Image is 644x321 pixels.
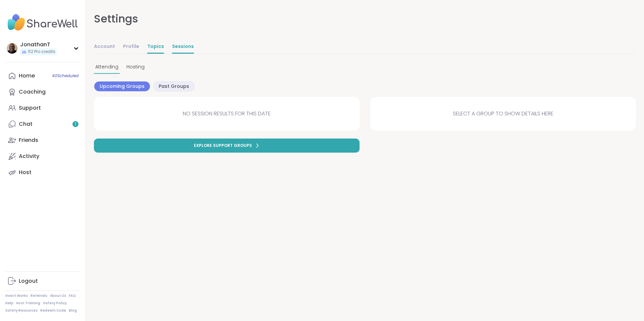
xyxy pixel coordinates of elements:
[28,49,55,55] span: 52 Pro credits
[69,293,76,298] a: FAQ
[19,137,38,144] div: Friends
[19,104,41,112] div: Support
[147,40,164,54] a: Topics
[52,73,78,78] span: 40 Scheduled
[5,100,80,116] a: Support
[95,63,118,70] span: Attending
[5,84,80,100] a: Coaching
[19,120,33,128] div: Chat
[7,43,17,54] img: JonathanT
[40,308,66,313] a: Redeem Code
[50,293,66,298] a: About Us
[5,301,13,306] a: Help
[5,273,80,289] a: Logout
[194,143,252,149] span: Explore support groups
[172,40,194,54] a: Sessions
[94,11,138,27] div: Settings
[43,301,67,306] a: Safety Policy
[5,116,80,132] a: Chat1
[19,153,39,160] div: Activity
[19,169,32,176] div: Host
[5,148,80,164] a: Activity
[100,83,145,90] span: Upcoming Groups
[5,308,38,313] a: Safety Resources
[19,277,38,285] div: Logout
[123,40,139,54] a: Profile
[5,11,80,34] img: ShareWell Nav Logo
[183,110,271,118] span: NO SESSION RESULTS FOR THIS DATE
[5,132,80,148] a: Friends
[20,41,57,48] div: JonathanT
[31,293,47,298] a: Referrals
[453,110,553,118] span: Select a group to show details here
[159,83,189,90] span: Past Groups
[19,88,46,96] div: Coaching
[94,40,115,54] a: Account
[5,164,80,180] a: Host
[16,301,40,306] a: Host Training
[94,139,360,153] a: Explore support groups
[69,308,77,313] a: Blog
[5,68,80,84] a: Home40Scheduled
[19,72,35,79] div: Home
[126,63,145,70] span: Hosting
[5,293,28,298] a: How It Works
[75,121,76,127] span: 1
